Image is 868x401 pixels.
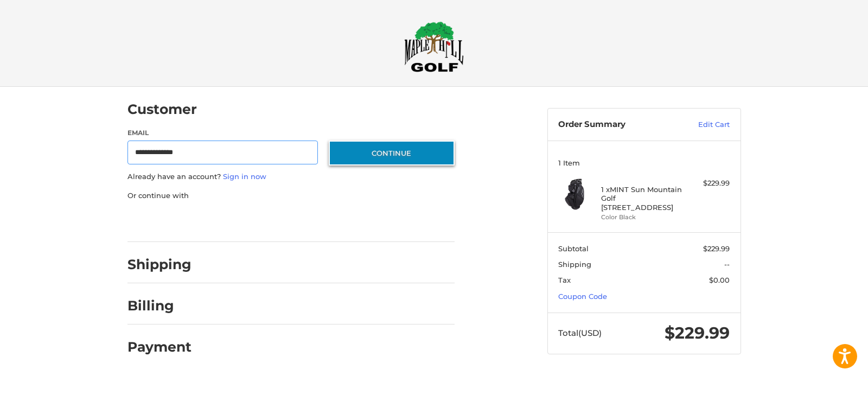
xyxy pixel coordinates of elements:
[558,292,607,301] a: Coupon Code
[558,328,602,338] span: Total (USD)
[127,297,191,314] h2: Billing
[687,178,730,189] div: $229.99
[558,260,591,269] span: Shipping
[216,212,297,231] iframe: PayPal-paylater
[127,256,192,273] h2: Shipping
[127,171,455,182] p: Already have an account?
[709,276,730,284] span: $0.00
[558,276,571,284] span: Tax
[703,244,730,253] span: $229.99
[558,158,730,167] h3: 1 Item
[329,141,455,166] button: Continue
[308,212,389,231] iframe: PayPal-venmo
[778,372,868,401] iframe: Google Customer Reviews
[223,172,266,181] a: Sign in now
[675,119,730,130] a: Edit Cart
[127,128,318,138] label: Email
[127,339,192,355] h2: Payment
[127,101,197,118] h2: Customer
[124,212,205,231] iframe: PayPal-paypal
[558,244,589,253] span: Subtotal
[127,190,455,201] p: Or continue with
[601,213,684,222] li: Color Black
[404,21,464,72] img: Maple Hill Golf
[724,260,730,269] span: --
[558,119,675,130] h3: Order Summary
[665,323,730,343] span: $229.99
[601,185,684,212] h4: 1 x MINT Sun Mountain Golf [STREET_ADDRESS]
